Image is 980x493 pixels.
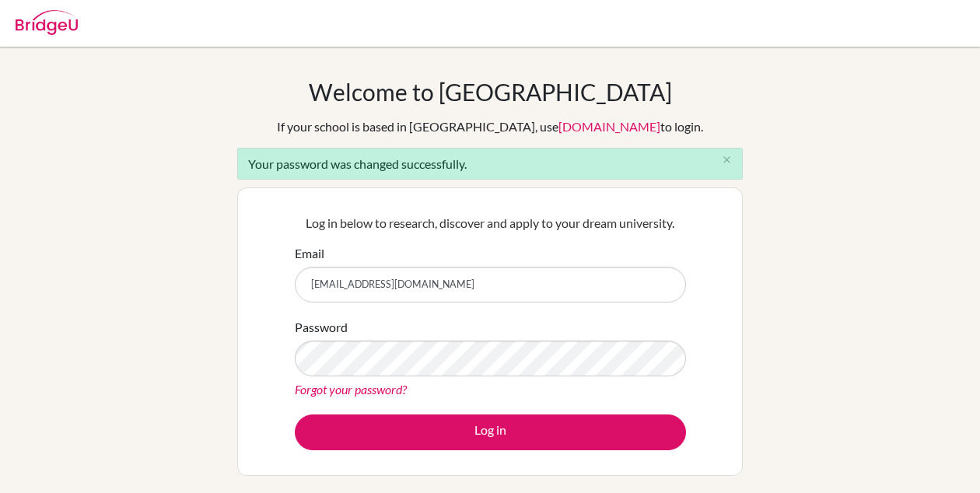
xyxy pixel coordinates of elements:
[309,78,672,106] h1: Welcome to [GEOGRAPHIC_DATA]
[558,119,660,134] a: [DOMAIN_NAME]
[295,214,686,233] p: Log in below to research, discover and apply to your dream university.
[711,149,742,172] button: Close
[295,318,348,337] label: Password
[721,154,733,166] i: close
[295,244,324,263] label: Email
[237,148,743,180] div: Your password was changed successfully.
[16,10,78,35] img: Bridge-U
[295,382,407,397] a: Forgot your password?
[277,117,703,136] div: If your school is based in [GEOGRAPHIC_DATA], use to login.
[295,414,686,450] button: Log in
